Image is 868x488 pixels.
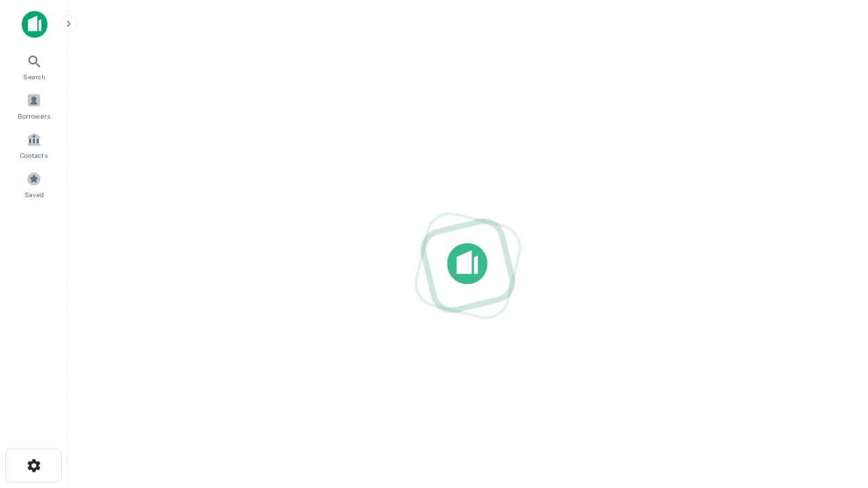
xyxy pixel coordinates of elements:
img: capitalize-icon.png [22,11,47,38]
span: Contacts [20,150,47,161]
a: Search [4,48,64,85]
iframe: Chat Widget [800,380,868,445]
a: Contacts [4,127,64,163]
a: Borrowers [4,87,64,124]
span: Search [23,71,45,82]
span: Borrowers [18,110,50,121]
a: Saved [4,166,64,203]
span: Saved [24,189,44,200]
